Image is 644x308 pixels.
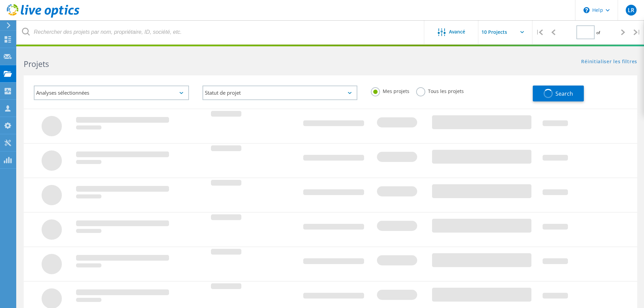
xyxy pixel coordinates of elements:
[630,20,644,44] div: |
[533,86,584,101] button: Search
[7,14,79,19] a: Live Optics Dashboard
[581,59,637,65] a: Réinitialiser les filtres
[628,7,634,13] span: LR
[555,90,573,97] span: Search
[24,58,49,69] b: Projets
[371,87,409,94] label: Mes projets
[416,87,464,94] label: Tous les projets
[34,86,189,100] div: Analyses sélectionnées
[583,7,590,13] svg: \n
[202,86,358,100] div: Statut de projet
[449,29,465,34] span: Avancé
[596,30,600,35] span: of
[532,20,546,44] div: |
[17,20,425,44] input: Rechercher des projets par nom, propriétaire, ID, société, etc.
